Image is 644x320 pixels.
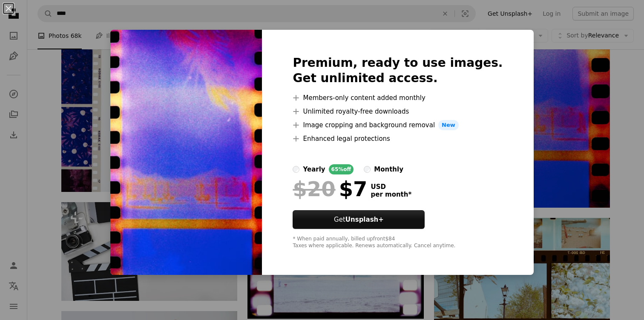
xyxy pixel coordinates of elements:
[303,164,325,174] div: yearly
[345,216,384,223] strong: Unsplash+
[293,236,503,249] div: * When paid annually, billed upfront $84 Taxes where applicable. Renews automatically. Cancel any...
[371,183,411,191] span: USD
[293,178,335,200] span: $20
[374,164,403,174] div: monthly
[438,120,459,130] span: New
[293,106,503,117] li: Unlimited royalty-free downloads
[329,164,354,174] div: 65% off
[293,210,425,229] button: GetUnsplash+
[110,30,262,275] img: premium_photo-1698584002823-96e5c157d9ec
[293,55,503,86] h2: Premium, ready to use images. Get unlimited access.
[293,93,503,103] li: Members-only content added monthly
[371,191,411,198] span: per month *
[293,166,299,173] input: yearly65%off
[293,134,503,144] li: Enhanced legal protections
[293,178,367,200] div: $7
[364,166,371,173] input: monthly
[293,120,503,130] li: Image cropping and background removal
